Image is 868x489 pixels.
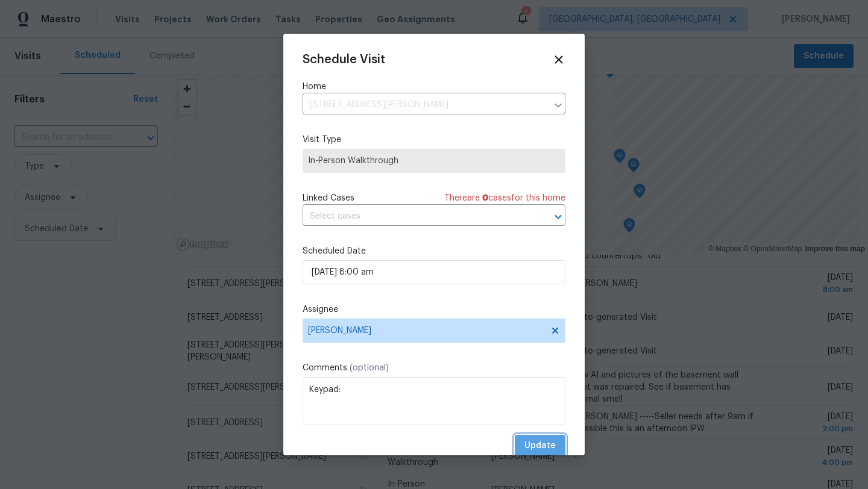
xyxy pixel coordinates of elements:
[303,192,354,204] span: Linked Cases
[303,377,565,425] textarea: Keypad:
[303,81,565,93] label: Home
[303,245,565,257] label: Scheduled Date
[515,435,565,457] button: Update
[350,364,389,372] span: (optional)
[552,53,565,66] span: Close
[524,438,556,453] span: Update
[482,194,488,202] span: 0
[308,155,560,167] span: In-Person Walkthrough
[303,54,385,66] span: Schedule Visit
[303,260,565,284] input: M/D/YYYY
[303,96,547,114] input: Enter in an address
[444,192,565,204] span: There are case s for this home
[303,304,565,316] label: Assignee
[303,207,532,226] input: Select cases
[303,362,565,374] label: Comments
[308,326,544,335] span: [PERSON_NAME]
[303,134,565,146] label: Visit Type
[550,208,567,225] button: Open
